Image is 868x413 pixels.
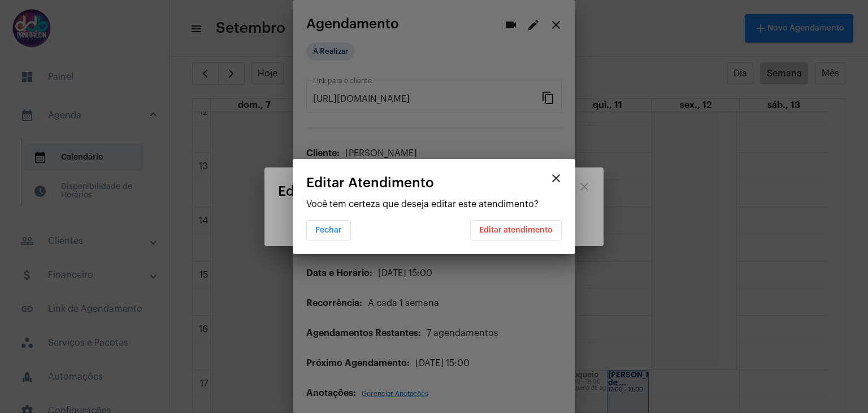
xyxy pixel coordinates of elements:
button: Fechar [306,220,351,240]
span: Fechar [315,226,342,234]
span: Editar Atendimento [306,175,434,190]
p: Você tem certeza que deseja editar este atendimento? [306,199,562,209]
span: Editar atendimento [479,226,553,234]
mat-icon: close [549,171,563,185]
button: Editar atendimento [470,220,562,240]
